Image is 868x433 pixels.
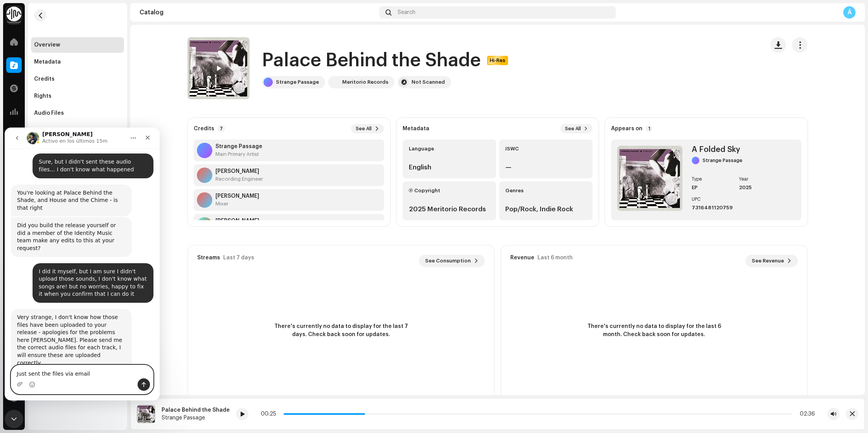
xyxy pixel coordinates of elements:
[617,146,682,211] img: 69a963f1-0b41-4f36-b7a0-709d02fd7edd
[6,181,149,258] div: Alex dice…
[488,57,507,64] span: Hi-Res
[215,151,262,157] div: Main Primary Artist
[34,110,64,116] div: Audio Files
[739,185,780,191] div: 2025
[330,78,339,87] img: dd45ec65-3bd1-47b2-8ebd-23fcb51b1247
[6,136,149,181] div: Álvaro dice…
[215,143,262,150] strong: Strange Passage
[34,59,61,65] div: Metadata
[215,218,265,224] strong: Renato Montenegro
[31,71,124,87] re-m-nav-item: Credits
[197,255,220,261] div: Streams
[351,124,384,133] button: See All
[692,197,733,202] div: UPC
[261,411,281,417] div: 00:25
[215,201,259,207] div: Mixer
[510,255,534,261] div: Revenue
[34,93,52,99] div: Rights
[262,48,481,73] h1: Palace Behind the Shade
[24,254,31,260] button: Selector de emoji
[795,411,815,417] div: 02:36
[162,407,230,413] div: Palace Behind the Shade
[188,37,250,99] img: 69a963f1-0b41-4f36-b7a0-709d02fd7edd
[419,255,485,267] button: See Consumption
[34,42,60,48] div: Overview
[505,188,586,194] div: Genres
[739,177,780,181] div: Year
[133,251,145,263] button: Enviar un mensaje…
[194,126,214,132] strong: Credits
[271,323,411,339] span: There's currently no data to display for the last 7 days. Check back soon for updates.
[692,185,733,191] div: EP
[356,126,372,132] span: See All
[28,136,149,175] div: I did it myself, but I am sure I didn't upload those sounds, I don't know what songs are! but no ...
[31,88,124,104] re-m-nav-item: Rights
[7,238,148,251] textarea: Escribe un mensaje...
[12,254,18,260] button: Adjuntar un archivo
[137,405,155,423] img: 69a963f1-0b41-4f36-b7a0-709d02fd7edd
[409,163,490,172] div: English
[34,127,65,133] div: Appears on
[31,37,124,53] re-m-nav-item: Overview
[162,415,230,421] div: Strange Passage
[223,255,254,261] div: Last 7 days
[139,9,376,16] div: Catalog
[6,6,22,22] img: 0f74c21f-6d1c-4dbc-9196-dbddad53419e
[215,193,259,199] strong: Will Killingsworth
[409,205,490,214] div: 2025 Meritorio Records
[746,255,798,267] button: See Revenue
[215,176,263,182] div: Recording Engineer
[34,76,55,82] div: Credits
[398,9,415,16] span: Search
[565,126,581,132] span: See All
[611,126,642,132] strong: Appears on
[31,122,124,138] re-m-nav-item: Appears on
[31,105,124,121] re-m-nav-item: Audio Files
[537,255,573,261] div: Last 6 month
[342,79,388,85] div: Meritorio Records
[5,410,23,428] iframe: Intercom live chat
[703,157,742,164] div: Strange Passage
[12,186,121,239] div: Very strange, I don't know how those files have been uploaded to your release - apologies for the...
[403,126,429,132] strong: Metadata
[276,79,319,85] div: Strange Passage
[505,163,586,172] div: —
[425,253,471,269] span: See Consumption
[31,54,124,70] re-m-nav-item: Metadata
[505,146,586,152] div: ISWC
[692,146,780,154] div: A Folded Sky
[560,124,592,133] button: See All
[6,181,127,244] div: Very strange, I don't know how those files have been uploaded to your release - apologies for the...
[843,6,856,19] div: Á
[646,125,653,132] p-badge: 1
[584,323,724,339] span: There's currently no data to display for the last 6 month. Check back soon for updates.
[692,177,733,181] div: Type
[752,253,784,269] span: See Revenue
[409,146,490,152] div: Language
[409,188,490,194] div: Ⓟ Copyright
[34,140,143,171] div: I did it myself, but I am sure I didn't upload those sounds, I don't know what songs are! but no ...
[5,128,160,400] iframe: Intercom live chat
[692,205,733,211] div: 7316481120759
[217,125,225,132] p-badge: 7
[505,205,586,214] div: Pop/Rock, Indie Rock
[215,168,263,174] strong: Will Killingsworth
[412,79,445,85] div: Not Scanned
